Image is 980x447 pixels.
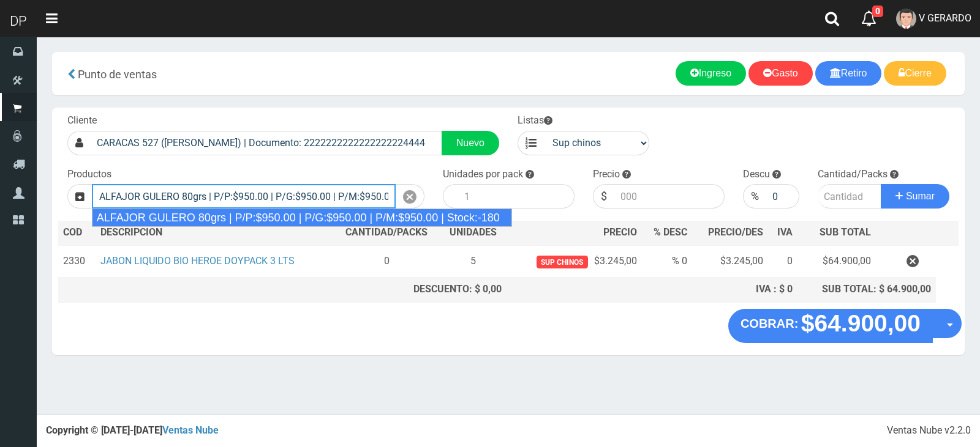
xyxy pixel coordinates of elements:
span: Punto de ventas [78,68,157,81]
td: 0 [768,245,797,278]
a: JABON LIQUIDO BIO HEROE DOYPACK 3 LTS [100,255,295,267]
input: Consumidor Final [91,131,442,155]
span: CRIPCION [118,226,162,238]
input: 1 [458,184,575,209]
span: V GERARDO [919,12,971,24]
span: PRECIO/DES [708,226,763,238]
strong: Copyright © [DATE]-[DATE] [46,424,219,436]
div: IVA : $ 0 [697,283,792,297]
span: Sup chinos [537,256,587,268]
label: Descu [743,168,770,182]
button: COBRAR: $64.900,00 [728,309,933,343]
th: CANTIDAD/PACKS [333,221,440,245]
th: DES [96,221,333,245]
input: 000 [766,184,800,209]
strong: COBRAR: [741,317,798,330]
th: UNIDADES [440,221,506,245]
span: Sumar [906,191,935,201]
td: 2330 [58,245,96,278]
div: Ventas Nube v2.2.0 [887,424,971,438]
input: Cantidad [818,184,881,209]
div: DESCUENTO: $ 0,00 [338,283,502,297]
a: Cierre [884,61,946,86]
label: Listas [518,114,552,128]
td: $3.245,00 [692,245,768,278]
img: User Image [896,9,916,29]
a: Nuevo [442,131,499,155]
a: Gasto [748,61,813,86]
input: 000 [614,184,725,209]
a: Retiro [815,61,882,86]
label: Precio [593,168,620,182]
div: ALFAJOR GULERO 80grs | P/P:$950.00 | P/G:$950.00 | P/M:$950.00 | Stock:-180 [92,209,512,227]
td: 5 [440,245,506,278]
span: IVA [777,226,793,238]
div: $ [593,184,614,209]
span: % DESC [654,226,687,238]
input: Introduzca el nombre del producto [92,184,396,209]
span: SUB TOTAL [820,226,871,240]
label: Cliente [67,114,97,128]
a: Ingreso [676,61,746,86]
div: SUB TOTAL: $ 64.900,00 [802,283,931,297]
label: Unidades por pack [443,168,523,182]
span: 0 [872,6,883,17]
a: Ventas Nube [162,424,219,436]
strong: $64.900,00 [801,310,921,336]
td: % 0 [642,245,693,278]
label: Cantidad/Packs [818,168,888,182]
span: PRECIO [603,226,637,240]
div: % [743,184,766,209]
td: $3.245,00 [507,245,642,278]
label: Productos [67,168,111,182]
td: 0 [333,245,440,278]
td: $64.900,00 [797,245,876,278]
th: COD [58,221,96,245]
button: Sumar [881,184,949,209]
